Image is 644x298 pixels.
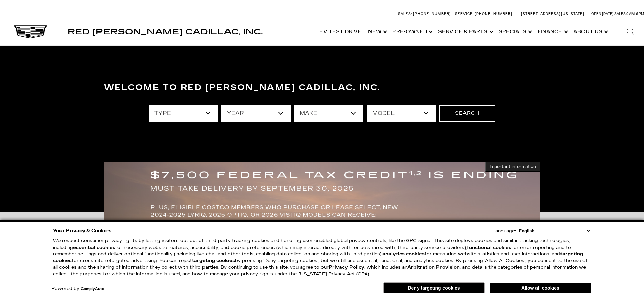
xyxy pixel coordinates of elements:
strong: Arbitration Provision [407,264,460,270]
a: Red [PERSON_NAME] Cadillac, Inc. [68,28,263,35]
span: [PHONE_NUMBER] [413,12,451,16]
strong: targeting cookies [53,251,583,263]
a: ComplyAuto [81,287,104,291]
strong: functional cookies [467,245,511,250]
select: Filter by make [294,105,363,122]
a: Sales: [PHONE_NUMBER] [398,12,453,16]
select: Filter by model [367,105,436,122]
a: EV Test Drive [316,18,365,45]
strong: targeting cookies [192,258,235,263]
span: Red [PERSON_NAME] Cadillac, Inc. [68,28,263,36]
div: Language: [492,229,516,233]
button: Allow all cookies [490,283,591,293]
span: Your Privacy & Cookies [53,226,112,235]
strong: analytics cookies [382,251,425,257]
strong: essential cookies [73,245,115,250]
select: Language Select [517,228,591,234]
p: We respect consumer privacy rights by letting visitors opt out of third-party tracking cookies an... [53,238,591,277]
span: [PHONE_NUMBER] [475,12,512,16]
div: Powered by [51,286,104,291]
a: Service: [PHONE_NUMBER] [453,12,514,16]
span: Open [DATE] [591,12,614,16]
span: 9 AM-6 PM [626,12,644,16]
select: Filter by type [149,105,218,122]
select: Filter by year [221,105,291,122]
a: New [365,18,389,45]
a: [STREET_ADDRESS][US_STATE] [521,12,585,16]
a: Finance [534,18,570,45]
a: Specials [495,18,534,45]
img: Cadillac Dark Logo with Cadillac White Text [14,25,47,38]
button: Deny targeting cookies [383,282,485,293]
a: About Us [570,18,610,45]
h3: Welcome to Red [PERSON_NAME] Cadillac, Inc. [104,81,540,94]
a: Pre-Owned [389,18,435,45]
button: Search [439,105,495,122]
span: Important Information [490,164,536,169]
button: Important Information [485,162,540,172]
a: Privacy Policy [329,264,364,270]
span: Sales: [614,12,626,16]
span: Sales: [398,12,412,16]
span: Service: [455,12,474,16]
a: Service & Parts [435,18,495,45]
